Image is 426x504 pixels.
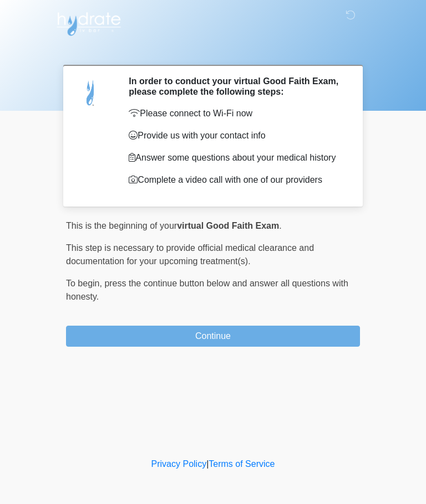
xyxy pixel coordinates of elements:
[55,8,123,37] img: Hydrate IV Bar - Arcadia Logo
[279,221,281,230] span: .
[66,243,314,266] span: This step is necessary to provide official medical clearance and documentation for your upcoming ...
[66,279,104,288] span: To begin,
[129,173,343,187] p: Complete a video call with one of our providers
[129,107,343,120] p: Please connect to Wi-Fi now
[129,76,343,97] h2: In order to conduct your virtual Good Faith Exam, please complete the following steps:
[66,279,348,301] span: press the continue button below and answer all questions with honesty.
[66,326,360,347] button: Continue
[129,129,343,142] p: Provide us with your contact info
[206,459,209,469] a: |
[58,40,368,60] h1: ‎ ‎ ‎ ‎
[129,151,343,164] p: Answer some questions about your medical history
[74,76,108,109] img: Agent Avatar
[177,221,279,230] strong: virtual Good Faith Exam
[209,459,275,469] a: Terms of Service
[151,459,207,469] a: Privacy Policy
[66,221,177,230] span: This is the beginning of your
